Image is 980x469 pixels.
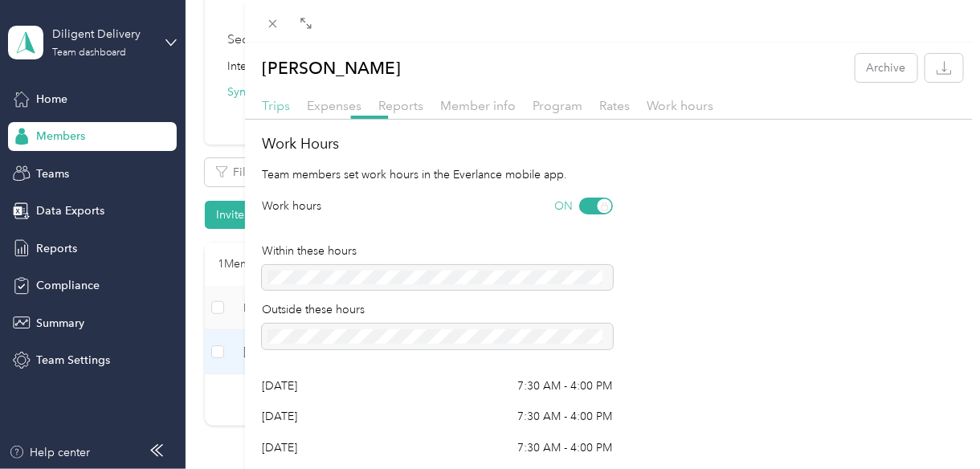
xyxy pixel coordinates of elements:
[262,408,297,425] p: [DATE]
[855,54,917,82] button: Archive
[518,377,613,394] div: 7:30 AM - 4:00 PM
[518,439,613,456] div: 7:30 AM - 4:00 PM
[890,379,980,469] iframe: Everlance-gr Chat Button Frame
[518,408,613,425] div: 7:30 AM - 4:00 PM
[262,243,613,259] p: Within these hours
[533,98,582,113] span: Program
[262,133,963,155] h2: Work Hours
[647,98,713,113] span: Work hours
[555,198,574,214] span: ON
[262,439,297,456] p: [DATE]
[378,98,423,113] span: Reports
[262,166,963,183] p: Team members set work hours in the Everlance mobile app.
[440,98,516,113] span: Member info
[599,98,630,113] span: Rates
[262,98,290,113] span: Trips
[307,98,361,113] span: Expenses
[262,198,321,214] p: Work hours
[262,54,401,82] p: [PERSON_NAME]
[262,377,297,394] p: [DATE]
[262,301,613,318] p: Outside these hours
